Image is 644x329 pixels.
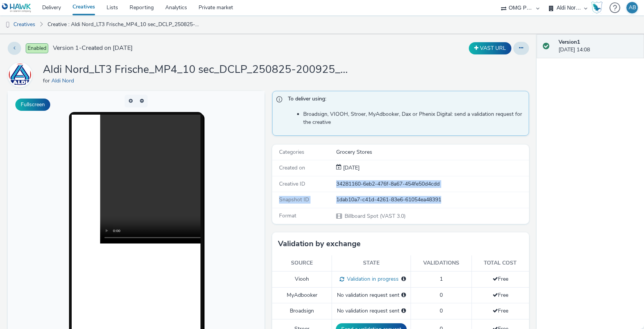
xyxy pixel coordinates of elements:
[342,164,360,172] div: Creation 29 August 2025, 14:08
[336,180,528,188] div: 34281160-6eb2-476f-8a67-454fe50d4cdd
[336,307,407,315] div: No validation request sent
[559,38,580,46] strong: Version 1
[411,255,472,271] th: Validations
[591,2,606,14] a: Hawk Academy
[629,2,636,13] div: AB
[272,287,332,303] td: MyAdbooker
[493,307,508,314] span: Free
[44,15,205,34] a: Creative : Aldi Nord_LT3 Frische_MP4_10 sec_DCLP_250825-200925_29082025 - KW36
[401,291,406,299] div: Please select a deal below and click on Send to send a validation request to MyAdbooker.
[342,164,360,171] span: [DATE]
[332,255,411,271] th: State
[272,271,332,287] td: Viooh
[493,275,508,283] span: Free
[272,255,332,271] th: Source
[2,3,31,13] img: undefined Logo
[591,2,603,14] img: Hawk Academy
[344,275,399,283] span: Validation in progress
[472,255,529,271] th: Total cost
[15,99,50,111] button: Fullscreen
[4,21,11,29] img: dooh
[278,238,361,250] h3: Validation by exchange
[8,71,35,78] a: Aldi Nord
[43,77,51,84] span: for
[303,110,525,126] li: Broadsign, VIOOH, Stroer, MyAdbooker, Dax or Phenix Digital: send a validation request for the cr...
[279,164,305,171] span: Created on
[9,63,31,87] img: Aldi Nord
[493,291,508,299] span: Free
[467,42,513,54] div: Duplicate the creative as a VAST URL
[288,95,521,105] span: To deliver using:
[272,303,332,319] td: Broadsign
[559,38,638,54] div: [DATE] 14:08
[440,291,443,299] span: 0
[26,43,48,53] span: Enabled
[440,275,443,283] span: 1
[336,196,528,204] div: 1dab10a7-c41d-4261-83e6-61054ea48391
[469,42,511,54] button: VAST URL
[51,77,77,84] a: Aldi Nord
[401,307,406,315] div: Please select a deal below and click on Send to send a validation request to Broadsign.
[279,180,305,188] span: Creative ID
[279,212,296,219] span: Format
[336,291,407,299] div: No validation request sent
[344,212,406,220] span: Billboard Spot (VAST 3.0)
[279,148,304,156] span: Categories
[53,44,133,53] span: Version 1 - Created on [DATE]
[279,196,309,203] span: Snapshot ID
[43,63,350,77] h1: Aldi Nord_LT3 Frische_MP4_10 sec_DCLP_250825-200925_29082025 - KW36
[336,148,528,156] div: Grocery Stores
[440,307,443,314] span: 0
